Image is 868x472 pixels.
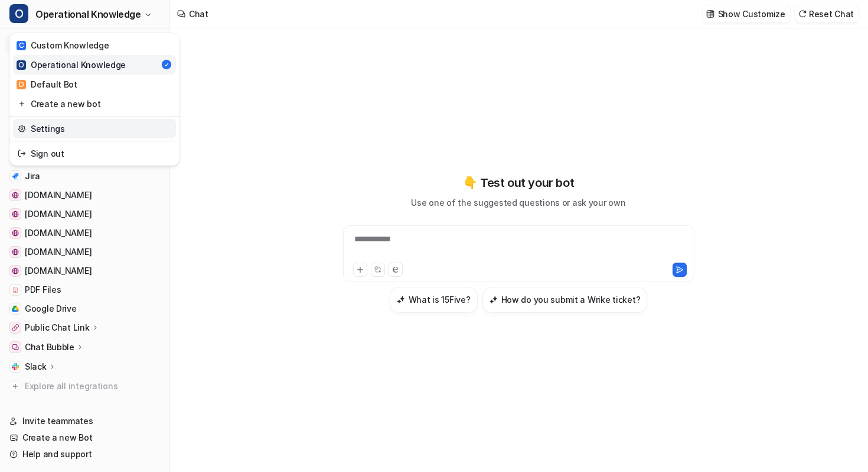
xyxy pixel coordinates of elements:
[17,41,26,50] span: C
[13,119,176,138] a: Settings
[35,6,141,22] span: Operational Knowledge
[18,147,26,160] img: reset
[17,39,109,51] div: Custom Knowledge
[18,122,26,135] img: reset
[17,59,126,71] div: Operational Knowledge
[13,144,176,163] a: Sign out
[13,94,176,114] a: Create a new bot
[17,80,26,89] span: D
[17,60,26,70] span: O
[17,78,77,90] div: Default Bot
[9,4,28,23] span: O
[18,98,26,110] img: reset
[9,33,180,166] div: OOperational Knowledge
